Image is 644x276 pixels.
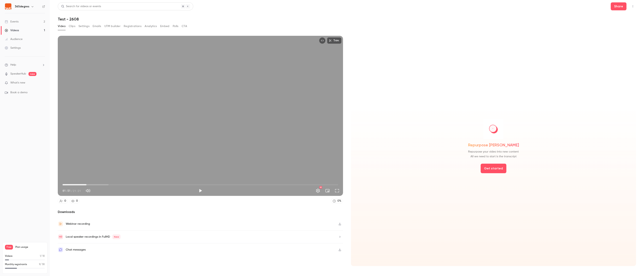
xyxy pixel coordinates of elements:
h1: Test - 2608 [58,17,636,21]
button: Share [611,2,626,10]
div: Local speaker recordings in FullHD [66,234,121,239]
button: Polls [173,23,178,29]
a: 0 [70,198,80,204]
button: Settings [314,187,322,195]
div: Webinar recording [66,222,90,226]
span: new [28,72,36,76]
div: Videos [5,28,19,32]
span: / [71,189,73,193]
div: Settings [5,46,21,50]
h6: 365degres [15,5,29,9]
button: Embed video [319,37,325,44]
span: 1 [40,255,41,257]
span: Free [5,245,13,250]
p: / 30 [39,263,45,266]
button: Settings [78,23,89,29]
div: 0 [64,199,66,203]
div: Search for videos or events [61,4,101,9]
span: Repurpose [PERSON_NAME] [468,142,519,148]
div: Audience [5,37,23,41]
li: help-dropdown-opener [5,63,45,67]
button: Video [58,23,66,29]
div: Chat messages [66,247,86,252]
a: 0% [331,198,343,204]
span: Book a demo [10,90,27,95]
button: Trim [327,37,341,44]
span: Help [10,63,16,67]
button: Turn on miniplayer [323,187,331,195]
div: 0 [76,199,78,203]
span: Repurpose your video into new content All we need to start is the transcript [468,149,519,159]
button: UTM builder [104,23,121,29]
div: 0 % [337,199,341,203]
span: 9 [39,263,40,266]
a: SpeakerHub [10,72,26,76]
button: Registrations [124,23,141,29]
div: HD [319,186,322,189]
div: 01:51 [63,189,81,193]
div: Events [5,20,19,24]
span: 21:21 [73,189,81,193]
p: Videos [5,254,13,258]
h2: Downloads [58,210,343,214]
p: Monthly registrants [5,263,27,266]
span: Plan usage [15,246,45,249]
span: New [112,234,121,239]
button: Full screen [333,187,341,195]
a: 0 [58,198,68,204]
span: 01:51 [63,189,71,193]
button: Embed [160,23,170,29]
img: 365degres [5,3,11,10]
button: Mute [84,187,92,195]
button: Get started [481,164,506,173]
button: CTA [182,23,187,29]
p: / 10 [40,254,45,258]
span: What's new [10,81,25,85]
button: Play [196,187,204,195]
button: Top Bar Actions [630,3,636,10]
button: Clips [69,23,75,29]
button: Emails [93,23,101,29]
button: Analytics [145,23,157,29]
